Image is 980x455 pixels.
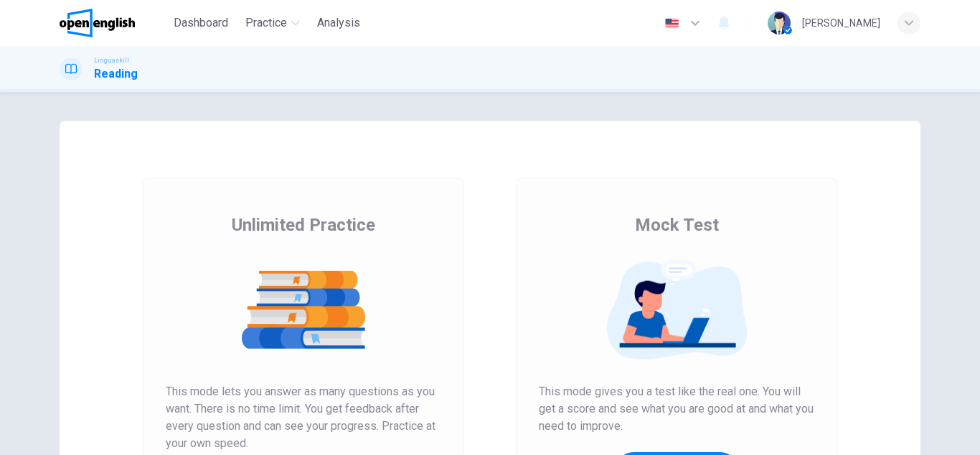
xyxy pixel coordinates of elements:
span: Mock Test [635,213,719,236]
span: Analysis [317,14,360,32]
button: Dashboard [168,10,234,36]
span: This mode gives you a test like the real one. You will get a score and see what you are good at a... [539,383,814,435]
div: [PERSON_NAME] [802,14,880,32]
span: Unlimited Practice [232,213,375,236]
a: OpenEnglish logo [60,9,168,37]
span: Dashboard [174,14,228,32]
span: Practice [245,14,287,32]
span: This mode lets you answer as many questions as you want. There is no time limit. You get feedback... [166,383,441,452]
span: Linguaskill [94,55,129,65]
img: OpenEnglish logo [60,9,135,37]
button: Analysis [311,10,366,36]
img: en [663,18,681,29]
button: Practice [240,10,306,36]
img: Profile picture [768,12,791,35]
h1: Reading [94,65,138,83]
